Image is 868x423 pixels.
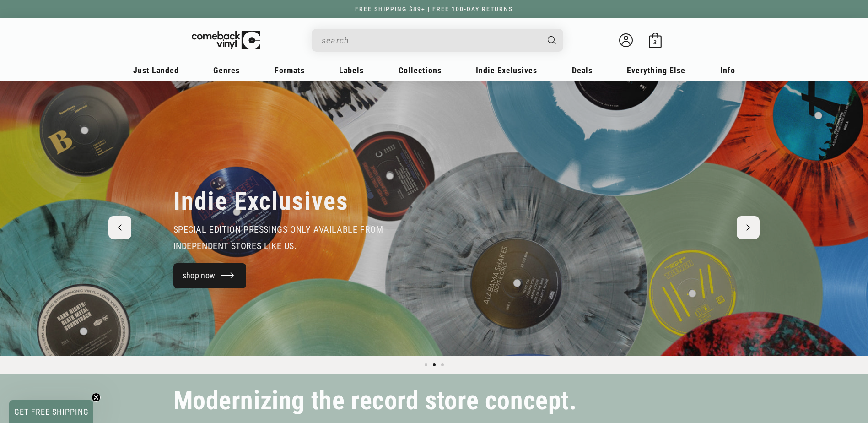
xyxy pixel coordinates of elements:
button: Close teaser [92,393,101,402]
button: Search [539,29,564,52]
button: Next slide [737,216,760,239]
button: Load slide 3 of 3 [438,361,447,369]
span: Everything Else [627,65,685,75]
span: Collections [399,65,442,75]
button: Load slide 2 of 3 [430,361,438,369]
span: special edition pressings only available from independent stores like us. [173,224,383,251]
span: Labels [339,65,364,75]
span: 3 [653,39,657,46]
input: When autocomplete results are available use up and down arrows to review and enter to select [322,31,539,50]
a: shop now [173,263,247,288]
span: Formats [275,65,305,75]
span: Info [720,65,735,75]
h2: Modernizing the record store concept. [173,390,577,412]
button: Previous slide [108,216,131,239]
a: FREE SHIPPING $89+ | FREE 100-DAY RETURNS [346,6,522,12]
div: GET FREE SHIPPINGClose teaser [9,400,93,423]
div: Search [312,29,563,52]
h2: Indie Exclusives [173,186,349,217]
span: GET FREE SHIPPING [14,407,89,417]
span: Just Landed [133,65,179,75]
button: Load slide 1 of 3 [422,361,430,369]
span: Genres [213,65,240,75]
span: Indie Exclusives [476,65,537,75]
span: Deals [572,65,593,75]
